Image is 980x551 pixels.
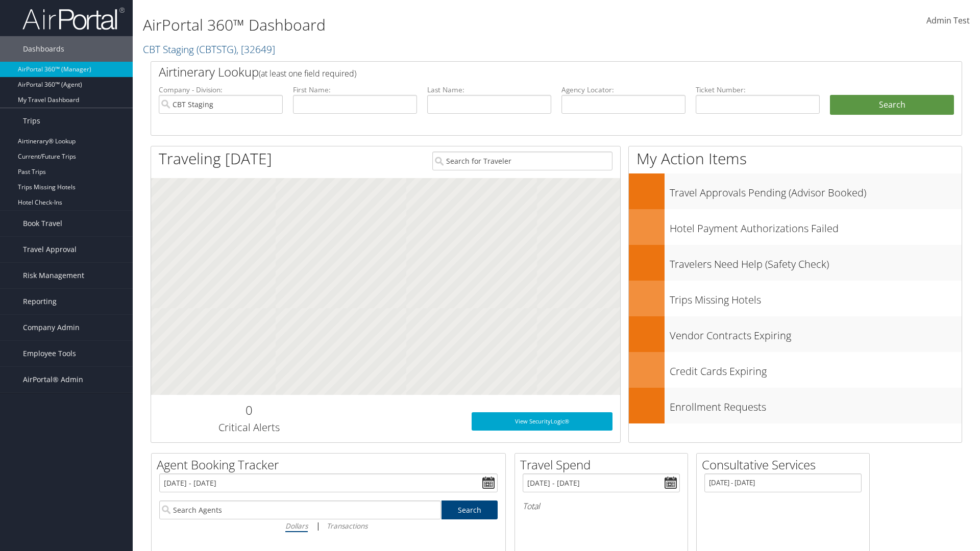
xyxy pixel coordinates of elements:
[670,216,962,236] h3: Hotel Payment Authorizations Failed
[23,341,76,366] span: Employee Tools
[432,152,612,170] input: Search for Traveler
[427,85,551,95] label: Last Name:
[293,85,417,95] label: First Name:
[472,412,612,431] a: View SecurityLogic®
[926,15,970,26] span: Admin Test
[629,209,962,245] a: Hotel Payment Authorizations Failed
[670,359,962,379] h3: Credit Cards Expiring
[670,288,962,307] h3: Trips Missing Hotels
[159,63,887,81] h2: Airtinerary Lookup
[22,7,125,31] img: airportal-logo.png
[159,85,283,95] label: Company - Division:
[23,211,62,236] span: Book Travel
[442,500,498,519] a: Search
[23,263,84,288] span: Risk Management
[670,252,962,271] h3: Travelers Need Help (Safety Check)
[830,95,954,115] button: Search
[702,456,869,473] h2: Consultative Services
[561,85,685,95] label: Agency Locator:
[629,316,962,352] a: Vendor Contracts Expiring
[520,456,688,473] h2: Travel Spend
[629,281,962,316] a: Trips Missing Hotels
[159,420,339,435] h3: Critical Alerts
[327,521,367,531] i: Transactions
[23,237,77,262] span: Travel Approval
[259,68,356,79] span: (at least one field required)
[159,148,272,169] h1: Traveling [DATE]
[696,85,820,95] label: Ticket Number:
[157,456,505,473] h2: Agent Booking Tracker
[629,148,962,169] h1: My Action Items
[670,181,962,200] h3: Travel Approvals Pending (Advisor Booked)
[629,388,962,423] a: Enrollment Requests
[236,42,275,56] span: , [ 32649 ]
[159,519,498,532] div: |
[159,500,441,519] input: Search Agents
[670,395,962,414] h3: Enrollment Requests
[670,323,962,343] h3: Vendor Contracts Expiring
[23,367,83,392] span: AirPortal® Admin
[197,42,236,56] span: ( CBTSTG )
[159,402,339,419] h2: 0
[23,36,64,62] span: Dashboards
[629,173,962,209] a: Travel Approvals Pending (Advisor Booked)
[926,5,970,37] a: Admin Test
[629,245,962,281] a: Travelers Need Help (Safety Check)
[629,352,962,388] a: Credit Cards Expiring
[523,500,680,512] h6: Total
[23,315,80,340] span: Company Admin
[23,289,57,314] span: Reporting
[23,108,40,134] span: Trips
[143,14,694,36] h1: AirPortal 360™ Dashboard
[285,521,308,531] i: Dollars
[143,42,275,56] a: CBT Staging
